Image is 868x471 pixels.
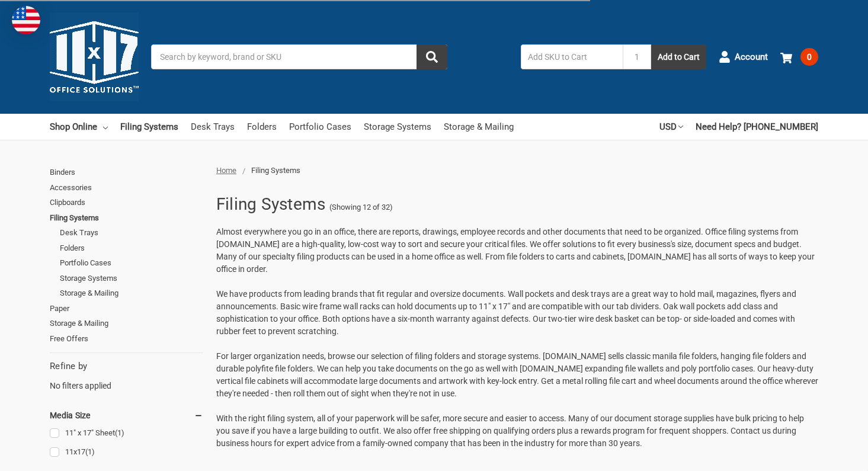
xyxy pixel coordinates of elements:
[216,226,818,275] p: Almost everywhere you go in an office, there are reports, drawings, employee records and other do...
[50,360,203,392] div: No filters applied
[216,412,818,450] p: With the right filing system, all of your paperwork will be safer, more secure and easier to acce...
[191,114,235,140] a: Desk Trays
[12,6,40,34] img: duty and tax information for United States
[50,360,203,373] h5: Refine by
[50,444,203,460] a: 11x17
[120,114,178,140] a: Filing Systems
[50,195,203,210] a: Clipboards
[60,225,203,241] a: Desk Trays
[651,44,706,69] button: Add to Cart
[50,316,203,331] a: Storage & Mailing
[50,331,203,347] a: Free Offers
[216,189,326,220] h1: Filing Systems
[521,44,623,69] input: Add SKU to Cart
[50,301,203,316] a: Paper
[60,241,203,256] a: Folders
[329,201,393,213] span: (Showing 12 of 32)
[251,166,300,175] span: Filing Systems
[444,114,514,140] a: Storage & Mailing
[50,408,203,422] h5: Media Size
[216,350,818,400] p: For larger organization needs, browse our selection of filing folders and storage systems. [DOMAI...
[696,114,818,140] a: Need Help? [PHONE_NUMBER]
[216,166,236,175] a: Home
[50,114,108,140] a: Shop Online
[50,210,203,226] a: Filing Systems
[247,114,277,140] a: Folders
[50,180,203,196] a: Accessories
[364,114,431,140] a: Storage Systems
[800,48,818,66] span: 0
[289,114,351,140] a: Portfolio Cases
[60,271,203,286] a: Storage Systems
[151,44,447,69] input: Search by keyword, brand or SKU
[60,286,203,301] a: Storage & Mailing
[780,41,818,72] a: 0
[85,447,95,456] span: (1)
[659,114,683,140] a: USD
[50,12,139,101] img: 11x17.com
[115,428,124,437] span: (1)
[719,41,768,72] a: Account
[735,50,768,64] span: Account
[50,425,203,441] a: 11" x 17" Sheet
[50,165,203,180] a: Binders
[216,288,818,338] p: We have products from leading brands that fit regular and oversize documents. Wall pockets and de...
[60,255,203,271] a: Portfolio Cases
